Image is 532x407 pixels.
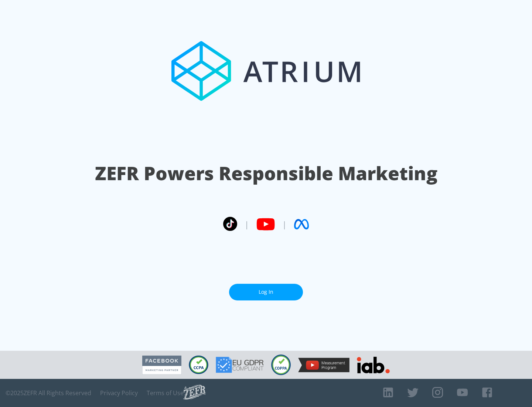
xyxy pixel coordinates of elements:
span: © 2025 ZEFR All Rights Reserved [6,389,91,397]
img: COPPA Compliant [271,354,291,375]
h1: ZEFR Powers Responsible Marketing [95,161,437,186]
img: GDPR Compliant [216,357,264,373]
a: Privacy Policy [100,389,138,397]
img: IAB [357,357,390,373]
img: Facebook Marketing Partner [142,356,181,374]
span: | [245,219,249,230]
span: | [282,219,287,230]
img: CCPA Compliant [189,356,208,374]
a: Log In [229,284,303,300]
img: YouTube Measurement Program [298,358,349,372]
a: Terms of Use [147,389,184,397]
